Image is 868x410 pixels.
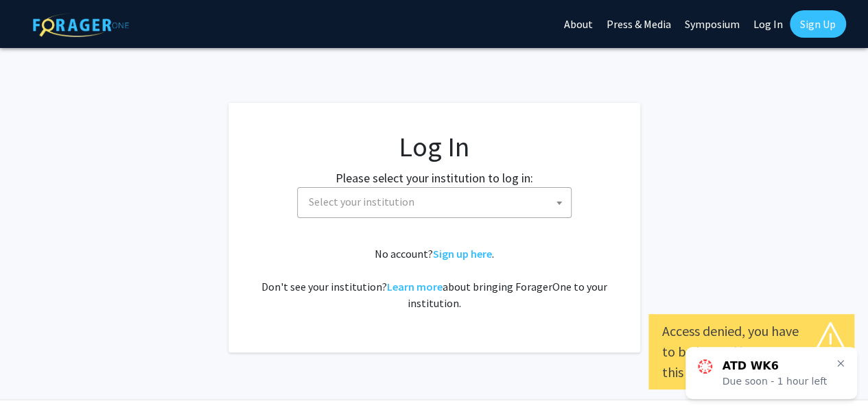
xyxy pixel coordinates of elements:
h1: Log In [256,130,613,163]
a: Sign up here [433,247,492,261]
a: Sign Up [790,10,846,38]
span: Select your institution [297,187,572,218]
div: No account? . Don't see your institution? about bringing ForagerOne to your institution. [256,245,613,311]
span: Select your institution [309,195,414,208]
img: ForagerOne Logo [33,13,129,37]
label: Please select your institution to log in: [336,169,533,187]
span: Select your institution [303,188,571,216]
iframe: Chat [10,348,58,400]
div: Access denied, you have to be logged in to access this resource [662,321,841,383]
a: Learn more about bringing ForagerOne to your institution [387,280,443,293]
